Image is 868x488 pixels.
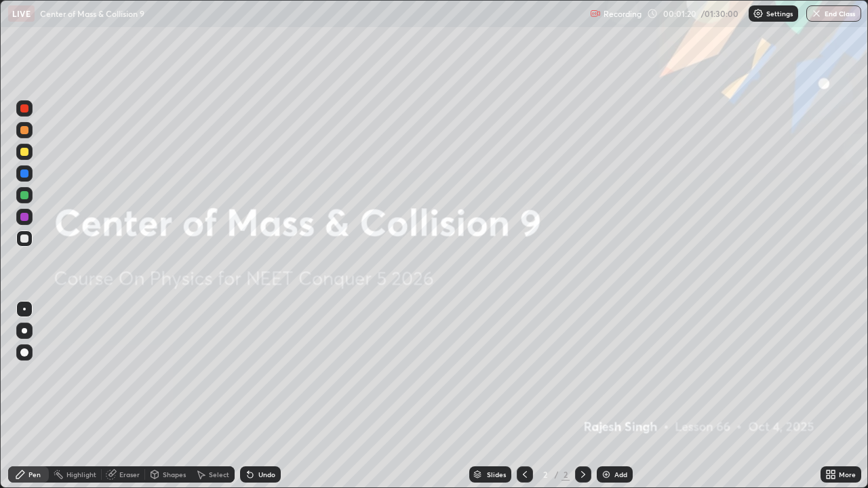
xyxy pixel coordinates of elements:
p: Settings [766,10,793,17]
img: recording.375f2c34.svg [590,8,601,19]
p: Center of Mass & Collision 9 [40,8,144,19]
div: Eraser [119,471,140,478]
div: Shapes [163,471,186,478]
p: LIVE [12,8,31,19]
div: Undo [258,471,275,478]
div: Pen [28,471,41,478]
p: Recording [604,9,642,19]
img: end-class-cross [811,8,822,19]
img: add-slide-button [601,469,612,480]
div: Highlight [66,471,96,478]
div: 2 [561,468,570,481]
img: class-settings-icons [753,8,764,19]
div: Slides [487,471,506,478]
div: More [839,471,856,478]
button: End Class [806,5,861,22]
div: Add [614,471,627,478]
div: 2 [538,470,552,479]
div: Select [209,471,229,478]
div: / [555,470,559,479]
